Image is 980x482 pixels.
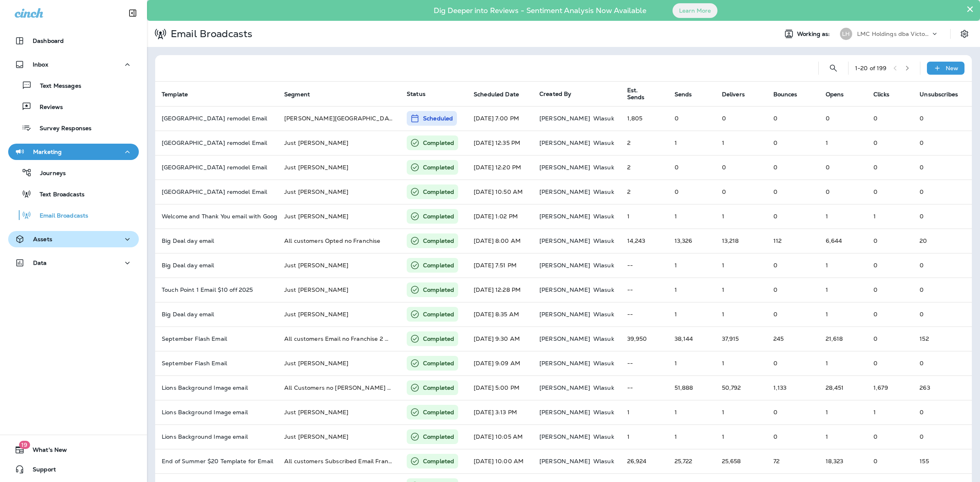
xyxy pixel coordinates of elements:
[621,375,668,400] td: --
[668,351,715,375] td: 1
[621,204,668,229] td: 1
[767,180,819,204] td: 0
[284,91,321,98] span: Segment
[715,180,767,204] td: 0
[539,164,590,171] p: [PERSON_NAME]
[539,335,590,342] p: [PERSON_NAME]
[423,457,454,465] p: Completed
[8,77,139,94] button: Text Messages
[8,98,139,115] button: Reviews
[826,360,828,367] span: Open rate:100% (Opens/Sends)
[423,384,454,392] p: Completed
[162,164,271,171] p: North Campus remodel Email
[621,253,668,278] td: --
[593,213,614,220] p: Wlasuk
[621,229,668,253] td: 14,243
[284,164,349,171] span: Just Rob
[767,302,819,327] td: 0
[668,253,715,278] td: 1
[162,360,271,366] p: September Flash Email
[873,91,889,98] span: Clicks
[855,65,887,71] div: 1 - 20 of 199
[826,262,828,269] span: Open rate:100% (Opens/Sends)
[162,335,271,342] p: September Flash Email
[423,335,454,343] p: Completed
[773,91,797,98] span: Bounces
[593,164,614,171] p: Wlasuk
[873,188,878,195] span: 0
[423,188,454,196] p: Completed
[284,458,441,465] span: All customers Subscribed Email Franchise visit 2 month
[467,449,533,473] td: [DATE] 10:00 AM
[8,119,139,136] button: Survey Responses
[621,424,668,449] td: 1
[284,360,349,367] span: Just Rob
[33,236,52,242] p: Assets
[410,9,670,12] p: Dig Deeper into Reviews - Sentiment Analysis Now Available
[826,91,844,98] span: Opens
[8,255,139,271] button: Data
[826,213,828,220] span: Open rate:100% (Opens/Sends)
[767,253,819,278] td: 0
[715,155,767,180] td: 0
[31,191,85,199] p: Text Broadcasts
[826,311,828,318] span: Open rate:100% (Opens/Sends)
[715,424,767,449] td: 1
[673,3,717,18] button: Learn More
[162,262,271,269] p: Big Deal day email
[539,238,590,244] p: [PERSON_NAME]
[715,351,767,375] td: 1
[826,164,830,171] span: 0
[284,384,450,391] span: All Customers no Florence Payson or Euclid or franchises
[593,311,614,318] p: Wlasuk
[715,253,767,278] td: 1
[162,91,198,98] span: Template
[539,140,590,146] p: [PERSON_NAME]
[767,327,819,351] td: 245
[826,188,830,195] span: 0
[121,5,144,21] button: Collapse Sidebar
[284,262,349,269] span: Just Rob
[8,442,139,458] button: 19What's New
[467,253,533,278] td: [DATE] 7:51 PM
[474,91,519,98] span: Scheduled Date
[873,91,900,98] span: Clicks
[423,310,454,318] p: Completed
[284,311,349,318] span: Just Rob
[467,155,533,180] td: [DATE] 12:20 PM
[668,375,715,400] td: 51,888
[913,302,972,327] td: 0
[873,433,878,440] span: 0
[668,424,715,449] td: 1
[621,327,668,351] td: 39,950
[8,56,139,73] button: Inbox
[8,461,139,478] button: Support
[284,139,349,147] span: Just Rob
[913,400,972,424] td: 0
[826,286,828,293] span: Open rate:100% (Opens/Sends)
[627,87,654,101] span: Est. Sends
[32,82,81,90] p: Text Messages
[162,287,271,293] p: Touch Point 1 Email $10 off 2025
[593,384,614,391] p: Wlasuk
[162,115,271,122] p: North Campus remodel Email
[767,449,819,473] td: 72
[467,327,533,351] td: [DATE] 9:30 AM
[913,229,972,253] td: 20
[767,106,819,131] td: 0
[474,91,530,98] span: Scheduled Date
[539,213,590,220] p: [PERSON_NAME]
[539,409,590,415] p: [PERSON_NAME]
[593,140,614,146] p: Wlasuk
[423,261,454,269] p: Completed
[913,449,972,473] td: 155
[31,104,63,111] p: Reviews
[825,60,842,76] button: Search Email Broadcasts
[920,91,969,98] span: Unsubscribes
[162,433,271,440] p: Lions Background Image email
[913,106,972,131] td: 0
[767,131,819,155] td: 0
[675,91,703,98] span: Sends
[873,335,878,342] span: 0
[668,180,715,204] td: 0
